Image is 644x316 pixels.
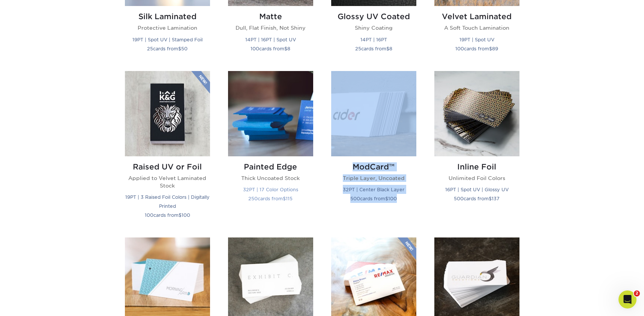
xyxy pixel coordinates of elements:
[283,196,286,201] span: $
[191,71,210,94] img: New Product
[388,196,397,201] span: 100
[251,46,259,51] span: 100
[287,46,290,51] span: 8
[489,46,492,51] span: $
[434,71,519,229] a: Inline Foil Business Cards Inline Foil Unlimited Foil Colors 16PT | Spot UV | Glossy UV 500cards ...
[434,24,519,32] p: A Soft Touch Lamination
[386,46,389,51] span: $
[179,212,182,218] span: $
[245,37,296,42] small: 14PT | 16PT | Spot UV
[618,290,636,308] iframe: Intercom live chat
[125,71,210,229] a: Raised UV or Foil Business Cards Raised UV or Foil Applied to Velvet Laminated Stock 19PT | 3 Rai...
[331,162,416,171] h2: ModCard™
[454,196,464,201] span: 500
[251,46,290,51] small: cards from
[355,46,392,51] small: cards from
[248,196,293,201] small: cards from
[145,212,153,218] span: 100
[228,71,313,229] a: Painted Edge Business Cards Painted Edge Thick Uncoated Stock 32PT | 17 Color Options 250cards fr...
[182,212,190,218] span: 100
[331,71,416,229] a: ModCard™ Business Cards ModCard™ Triple Layer, Uncoated 32PT | Center Black Layer 500cards from$100
[489,196,492,201] span: $
[125,194,210,209] small: 19PT | 3 Raised Foil Colors | Digitally Printed
[445,187,509,192] small: 16PT | Spot UV | Glossy UV
[228,174,313,182] p: Thick Uncoated Stock
[389,46,392,51] span: 8
[434,162,519,171] h2: Inline Foil
[360,37,387,42] small: 14PT | 16PT
[350,196,360,201] span: 500
[634,290,640,296] span: 2
[455,46,464,51] span: 100
[331,71,416,156] img: ModCard™ Business Cards
[331,24,416,32] p: Shiny Coating
[178,46,181,51] span: $
[145,212,190,218] small: cards from
[228,12,313,21] h2: Matte
[385,196,388,201] span: $
[331,174,416,182] p: Triple Layer, Uncoated
[228,71,313,156] img: Painted Edge Business Cards
[132,37,203,42] small: 19PT | Spot UV | Stamped Foil
[125,174,210,190] p: Applied to Velvet Laminated Stock
[243,187,298,192] small: 32PT | 17 Color Options
[331,12,416,21] h2: Glossy UV Coated
[125,12,210,21] h2: Silk Laminated
[434,12,519,21] h2: Velvet Laminated
[228,162,313,171] h2: Painted Edge
[284,46,287,51] span: $
[355,46,361,51] span: 25
[492,46,498,51] span: 89
[147,46,153,51] span: 25
[228,24,313,32] p: Dull, Flat Finish, Not Shiny
[398,237,416,260] img: New Product
[181,46,188,51] span: 50
[454,196,500,201] small: cards from
[350,196,397,201] small: cards from
[455,46,498,51] small: cards from
[125,71,210,156] img: Raised UV or Foil Business Cards
[248,196,258,201] span: 250
[343,187,404,192] small: 32PT | Center Black Layer
[125,162,210,171] h2: Raised UV or Foil
[286,196,293,201] span: 115
[434,71,519,156] img: Inline Foil Business Cards
[492,196,500,201] span: 137
[459,37,494,42] small: 19PT | Spot UV
[147,46,188,51] small: cards from
[434,174,519,182] p: Unlimited Foil Colors
[125,24,210,32] p: Protective Lamination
